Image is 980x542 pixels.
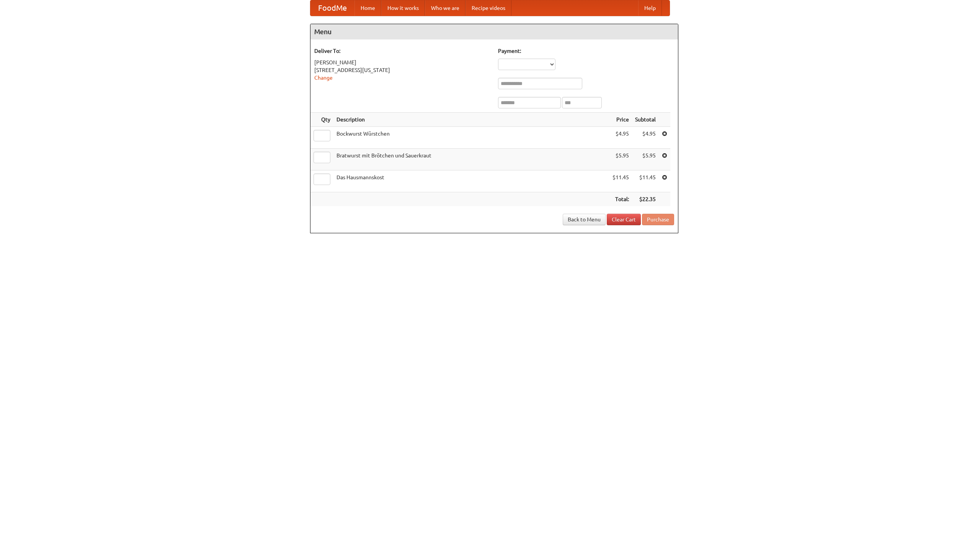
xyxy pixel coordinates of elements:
[333,113,609,127] th: Description
[609,170,632,192] td: $11.45
[465,0,511,16] a: Recipe videos
[607,214,641,225] a: Clear Cart
[609,192,632,206] th: Total:
[310,24,678,39] h4: Menu
[563,214,606,225] a: Back to Menu
[609,113,632,127] th: Price
[314,75,333,81] a: Change
[314,47,490,55] h5: Deliver To:
[314,59,490,66] div: [PERSON_NAME]
[314,66,490,74] div: [STREET_ADDRESS][US_STATE]
[425,0,465,16] a: Who we are
[333,149,609,170] td: Bratwurst mit Brötchen und Sauerkraut
[609,149,632,170] td: $5.95
[333,127,609,149] td: Bockwurst Würstchen
[498,47,674,55] h5: Payment:
[310,0,354,16] a: FoodMe
[354,0,381,16] a: Home
[632,127,659,149] td: $4.95
[638,0,662,16] a: Help
[609,127,632,149] td: $4.95
[632,192,659,206] th: $22.35
[632,149,659,170] td: $5.95
[310,113,333,127] th: Qty
[632,113,659,127] th: Subtotal
[642,214,674,225] button: Purchase
[632,170,659,192] td: $11.45
[333,170,609,192] td: Das Hausmannskost
[381,0,425,16] a: How it works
